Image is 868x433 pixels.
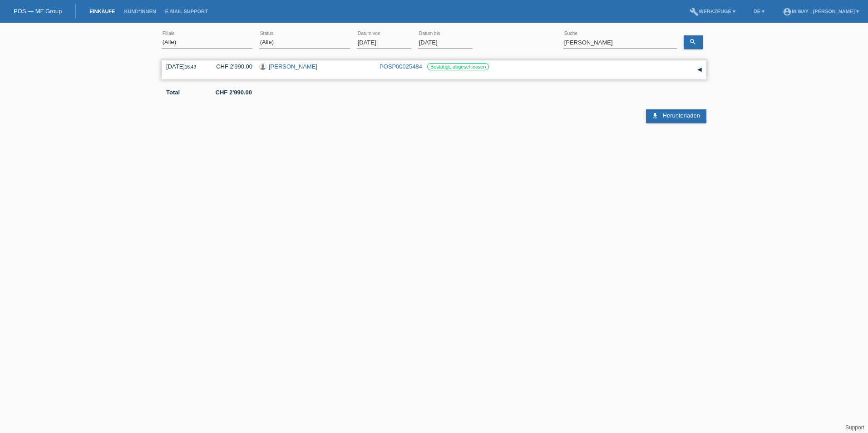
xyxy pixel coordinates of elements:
[216,89,252,96] b: CHF 2'990.00
[651,112,659,119] i: download
[85,9,119,14] a: Einkäufe
[690,7,699,16] i: build
[427,63,489,70] label: Bestätigt, abgeschlossen
[209,63,252,70] div: CHF 2'990.00
[689,38,696,45] i: search
[693,63,706,77] div: auf-/zuklappen
[783,7,792,16] i: account_circle
[119,9,160,14] a: Kund*innen
[14,8,62,15] a: POS — MF Group
[161,9,212,14] a: E-Mail Support
[269,63,317,70] a: [PERSON_NAME]
[166,63,202,70] div: [DATE]
[778,9,863,14] a: account_circlem-way - [PERSON_NAME] ▾
[646,109,706,123] a: download Herunterladen
[185,64,196,69] span: 16:49
[380,63,422,70] a: POSP00025484
[749,9,769,14] a: DE ▾
[685,9,740,14] a: buildWerkzeuge ▾
[662,112,700,119] span: Herunterladen
[166,89,180,96] b: Total
[684,35,703,49] a: search
[845,424,864,431] a: Support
